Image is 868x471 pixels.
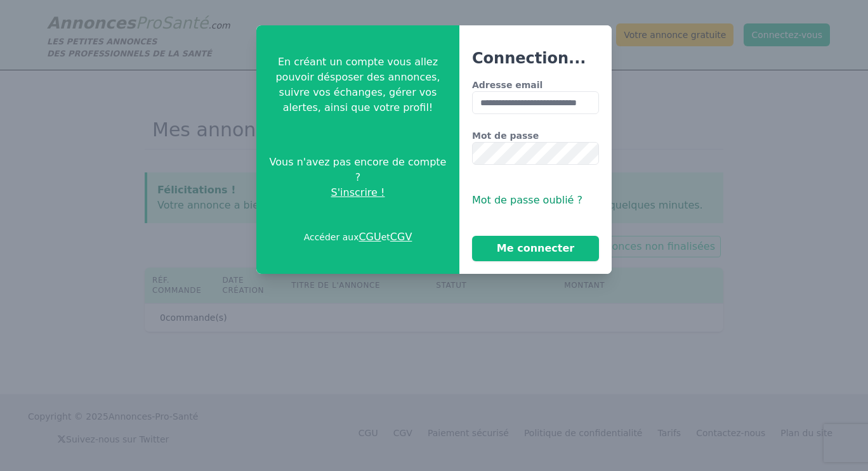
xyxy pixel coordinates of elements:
p: Accéder aux et [304,229,412,245]
p: En créant un compte vous allez pouvoir désposer des annonces, suivre vos échanges, gérer vos aler... [266,55,449,115]
label: Mot de passe [472,129,599,142]
a: CGV [390,231,412,243]
span: Vous n'avez pas encore de compte ? [266,155,449,185]
label: Adresse email [472,79,599,91]
span: S'inscrire ! [331,185,385,200]
h3: Connection... [472,48,599,68]
span: Mot de passe oublié ? [472,194,582,206]
button: Me connecter [472,236,599,261]
a: CGU [358,231,381,243]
